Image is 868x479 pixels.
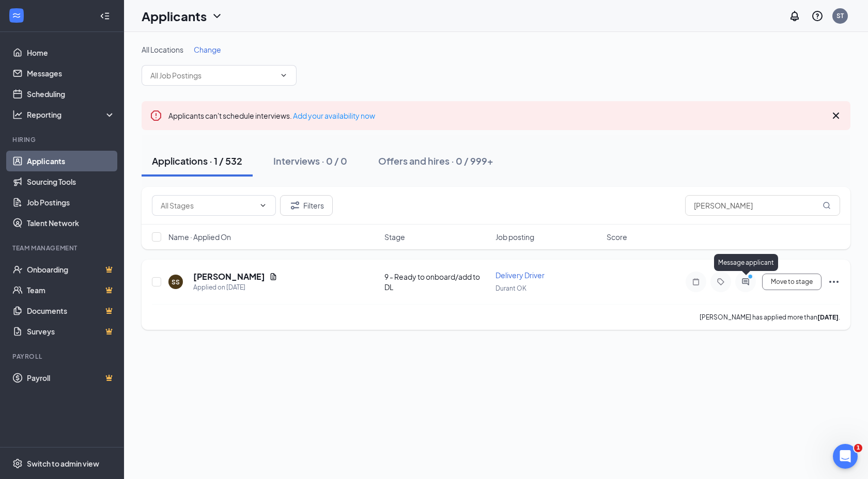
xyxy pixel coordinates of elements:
a: Home [27,42,115,63]
div: 9 - Ready to onboard/add to DL [384,272,489,292]
svg: Cross [830,109,842,122]
svg: Ellipses [828,276,840,288]
svg: ChevronDown [280,71,288,79]
svg: Tag [715,278,727,286]
a: TeamCrown [27,280,115,300]
button: Filter Filters [280,195,333,216]
svg: Analysis [12,109,23,120]
div: ST [836,11,844,20]
div: Switch to admin view [27,458,99,469]
svg: Filter [289,199,301,212]
div: Reporting [27,109,116,120]
input: Search in applications [685,195,840,216]
div: Payroll [12,352,113,361]
div: Applied on [DATE] [193,282,277,293]
svg: ChevronDown [211,10,223,22]
span: 1 [854,444,862,452]
a: Messages [27,63,115,84]
div: Team Management [12,244,113,252]
p: [PERSON_NAME] has applied more than . [700,313,840,322]
span: Change [194,45,221,54]
span: Job posting [495,232,534,242]
a: SurveysCrown [27,321,115,342]
svg: ActiveChat [739,278,752,286]
svg: ChevronDown [259,201,267,210]
div: SS [172,278,180,286]
span: Stage [384,232,405,242]
svg: WorkstreamLogo [11,10,22,21]
a: OnboardingCrown [27,259,115,280]
div: Offers and hires · 0 / 999+ [378,154,493,167]
svg: QuestionInfo [811,10,824,22]
iframe: Intercom live chat [833,444,858,469]
svg: Note [690,278,702,286]
div: Message applicant [714,254,778,271]
svg: Notifications [788,10,801,22]
svg: Collapse [100,11,110,21]
span: Delivery Driver [495,270,545,280]
svg: Settings [12,458,23,469]
svg: MagnifyingGlass [823,201,831,210]
b: [DATE] [817,313,839,321]
a: PayrollCrown [27,368,115,388]
a: Talent Network [27,213,115,233]
button: Move to stage [762,274,822,290]
span: Applicants can't schedule interviews. [168,111,375,120]
svg: Error [150,109,162,122]
span: Durant OK [495,284,526,292]
span: Score [607,232,627,242]
div: Hiring [12,135,113,144]
a: Applicants [27,151,115,171]
svg: Document [269,273,277,281]
svg: PrimaryDot [746,274,758,282]
a: Sourcing Tools [27,171,115,192]
input: All Job Postings [150,70,275,81]
div: Interviews · 0 / 0 [273,154,347,167]
div: Applications · 1 / 532 [152,154,242,167]
input: All Stages [161,200,255,211]
h5: [PERSON_NAME] [193,271,265,282]
span: Name · Applied On [168,232,231,242]
span: All Locations [142,45,183,54]
h1: Applicants [142,7,207,25]
a: Scheduling [27,84,115,104]
a: DocumentsCrown [27,300,115,321]
a: Job Postings [27,192,115,213]
a: Add your availability now [293,111,375,120]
